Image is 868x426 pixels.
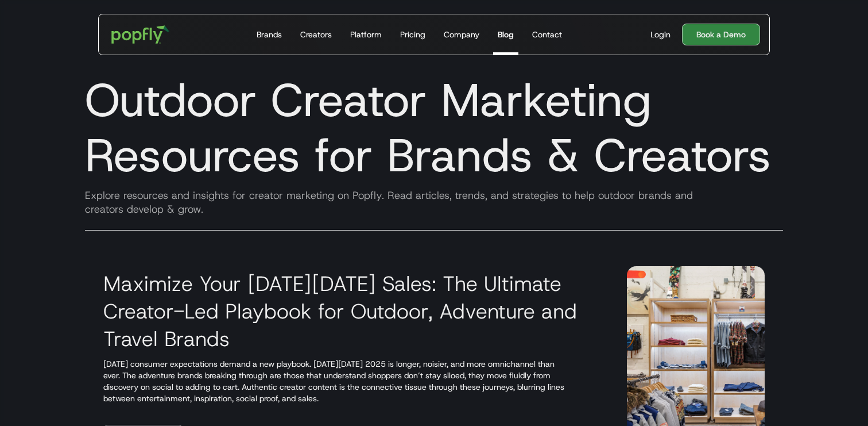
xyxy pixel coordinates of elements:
[103,358,599,404] p: [DATE] consumer expectations demand a new playbook. [DATE][DATE] 2025 is longer, noisier, and mor...
[532,29,562,40] div: Contact
[493,14,518,55] a: Blog
[682,24,760,45] a: Book a Demo
[346,14,386,55] a: Platform
[257,29,282,40] div: Brands
[76,72,792,183] h1: Outdoor Creator Marketing Resources for Brands & Creators
[300,29,332,40] div: Creators
[396,14,430,55] a: Pricing
[439,14,484,55] a: Company
[103,270,599,352] h3: Maximize Your [DATE][DATE] Sales: The Ultimate Creator-Led Playbook for Outdoor, Adventure and Tr...
[444,29,479,40] div: Company
[528,14,567,55] a: Contact
[400,29,425,40] div: Pricing
[76,189,792,216] div: Explore resources and insights for creator marketing on Popfly. Read articles, trends, and strate...
[103,17,177,52] a: home
[296,14,336,55] a: Creators
[646,29,675,40] a: Login
[350,29,382,40] div: Platform
[252,14,286,55] a: Brands
[498,29,514,40] div: Blog
[650,29,671,40] div: Login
